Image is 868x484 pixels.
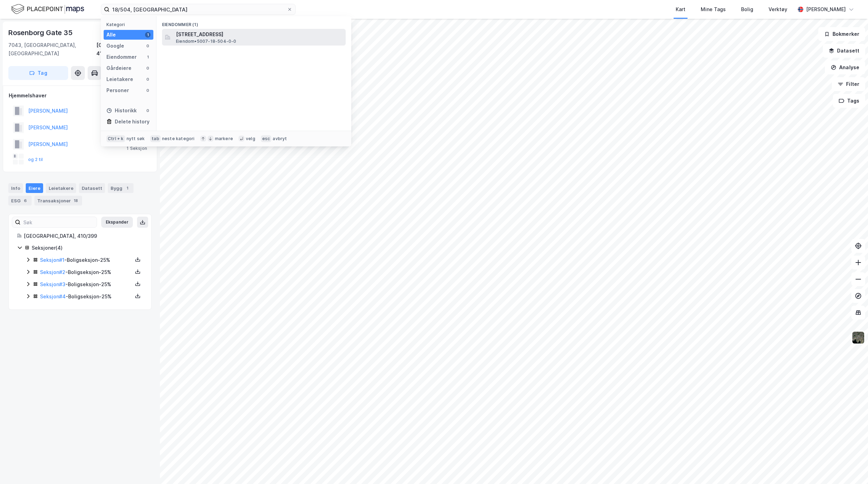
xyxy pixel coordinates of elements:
[40,268,132,276] div: - Boligseksjon - 25%
[833,94,865,108] button: Tags
[145,43,151,49] div: 0
[26,183,43,193] div: Eiere
[24,232,143,240] div: [GEOGRAPHIC_DATA], 410/399
[72,197,79,204] div: 18
[676,5,685,14] div: Kart
[150,135,161,142] div: tab
[701,5,726,14] div: Mine Tags
[115,118,150,126] div: Delete history
[741,5,753,14] div: Bolig
[145,65,151,71] div: 0
[127,136,145,142] div: nytt søk
[34,196,82,205] div: Transaksjoner
[8,196,32,205] div: ESG
[156,16,351,29] div: Eiendommer (1)
[40,292,132,301] div: - Boligseksjon - 25%
[46,183,76,193] div: Leietakere
[215,136,233,142] div: markere
[127,146,147,151] div: 1 Seksjon
[833,451,868,484] iframe: Chat Widget
[8,183,23,193] div: Info
[32,244,143,252] div: Seksjoner ( 4 )
[40,257,64,263] a: Seksjon#1
[110,4,287,15] input: Søk på adresse, matrikkel, gårdeiere, leietakere eller personer
[145,108,151,113] div: 0
[823,44,865,58] button: Datasett
[101,217,133,228] button: Ekspander
[40,281,65,287] a: Seksjon#3
[145,32,151,38] div: 1
[825,60,865,74] button: Analyse
[145,54,151,60] div: 1
[106,75,133,83] div: Leietakere
[108,183,134,193] div: Bygg
[176,39,236,44] span: Eiendom • 5007-18-504-0-0
[833,451,868,484] div: Kontrollprogram for chat
[11,3,84,15] img: logo.f888ab2527a4732fd821a326f86c7f29.svg
[106,135,125,142] div: Ctrl + k
[273,136,287,142] div: avbryt
[106,31,116,39] div: Alle
[832,77,865,91] button: Filter
[40,280,132,289] div: - Boligseksjon - 25%
[124,185,131,192] div: 1
[106,64,131,72] div: Gårdeiere
[246,136,255,142] div: velg
[806,5,846,14] div: [PERSON_NAME]
[818,27,865,41] button: Bokmerker
[106,22,153,27] div: Kategori
[106,106,137,115] div: Historikk
[145,76,151,82] div: 0
[261,135,272,142] div: esc
[106,53,137,61] div: Eiendommer
[40,269,65,275] a: Seksjon#2
[21,217,97,227] input: Søk
[106,86,129,95] div: Personer
[176,30,343,39] span: [STREET_ADDRESS]
[852,331,865,344] img: 9k=
[40,293,66,299] a: Seksjon#4
[8,41,96,58] div: 7043, [GEOGRAPHIC_DATA], [GEOGRAPHIC_DATA]
[9,91,151,100] div: Hjemmelshaver
[22,197,29,204] div: 6
[79,183,105,193] div: Datasett
[8,27,74,38] div: Rosenborg Gate 35
[769,5,787,14] div: Verktøy
[8,66,68,80] button: Tag
[40,256,132,264] div: - Boligseksjon - 25%
[96,41,152,58] div: [GEOGRAPHIC_DATA], 410/399
[162,136,195,142] div: neste kategori
[145,88,151,93] div: 0
[106,42,124,50] div: Google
